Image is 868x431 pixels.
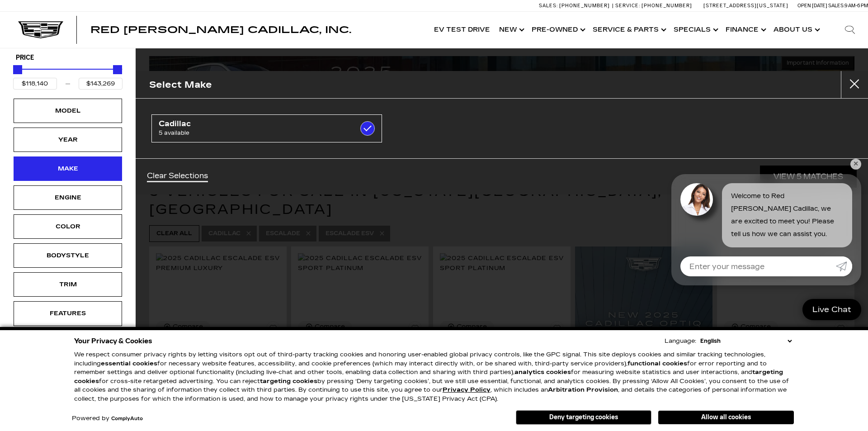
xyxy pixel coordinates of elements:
[539,3,612,8] a: Sales: [PHONE_NUMBER]
[836,256,852,276] a: Submit
[612,3,694,8] a: Service: [PHONE_NUMBER]
[45,279,90,289] div: Trim
[429,12,495,48] a: EV Test Drive
[802,299,861,320] a: Live Chat
[45,308,90,318] div: Features
[90,25,351,34] a: Red [PERSON_NAME] Cadillac, Inc.
[13,65,22,74] div: Minimum Price
[45,193,90,203] div: Engine
[665,338,696,344] div: Language:
[111,416,143,422] a: ComplyAuto
[101,360,157,367] strong: essential cookies
[642,3,692,9] span: [PHONE_NUMBER]
[13,78,57,90] input: Minimum
[828,3,844,9] span: Sales:
[14,128,122,152] div: YearYear
[74,350,794,403] p: We respect consumer privacy rights by letting visitors opt out of third-party tracking cookies an...
[147,171,208,182] a: Clear Selections
[14,214,122,239] div: ColorColor
[159,128,342,137] span: 5 available
[260,378,317,385] strong: targeting cookies
[722,183,852,247] div: Welcome to Red [PERSON_NAME] Cadillac, we are excited to meet you! Please tell us how we can assi...
[721,12,769,48] a: Finance
[760,166,857,188] a: View 5 Matches
[615,3,640,9] span: Service:
[45,135,90,145] div: Year
[14,272,122,297] div: TrimTrim
[516,410,651,425] button: Deny targeting cookies
[703,3,788,9] a: [STREET_ADDRESS][US_STATE]
[443,386,491,393] a: Privacy Policy
[151,114,382,142] a: Cadillac5 available
[808,304,856,315] span: Live Chat
[14,185,122,210] div: EngineEngine
[74,335,152,347] span: Your Privacy & Cookies
[14,301,122,326] div: FeaturesFeatures
[18,21,63,38] img: Cadillac Dark Logo with Cadillac White Text
[14,99,122,123] div: ModelModel
[588,12,669,48] a: Service & Parts
[45,164,90,174] div: Make
[698,336,794,346] select: Language Select
[841,71,868,98] button: close
[113,65,122,74] div: Maximum Price
[627,360,687,367] strong: functional cookies
[527,12,588,48] a: Pre-Owned
[548,386,618,393] strong: Arbitration Provision
[844,3,868,9] span: 9 AM-6 PM
[72,416,143,422] div: Powered by
[680,183,713,216] img: Agent profile photo
[74,369,783,385] strong: targeting cookies
[559,3,610,9] span: [PHONE_NUMBER]
[658,411,794,424] button: Allow all cookies
[45,222,90,232] div: Color
[79,78,123,90] input: Maximum
[539,3,558,9] span: Sales:
[159,119,342,128] span: Cadillac
[149,77,212,92] h2: Select Make
[14,243,122,268] div: BodystyleBodystyle
[495,12,527,48] a: New
[45,251,90,260] div: Bodystyle
[16,54,120,62] h5: Price
[669,12,721,48] a: Specials
[797,3,827,9] span: Open [DATE]
[90,24,351,35] span: Red [PERSON_NAME] Cadillac, Inc.
[514,369,571,376] strong: analytics cookies
[13,62,123,90] div: Price
[680,256,836,276] input: Enter your message
[14,156,122,181] div: MakeMake
[45,106,90,116] div: Model
[769,12,823,48] a: About Us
